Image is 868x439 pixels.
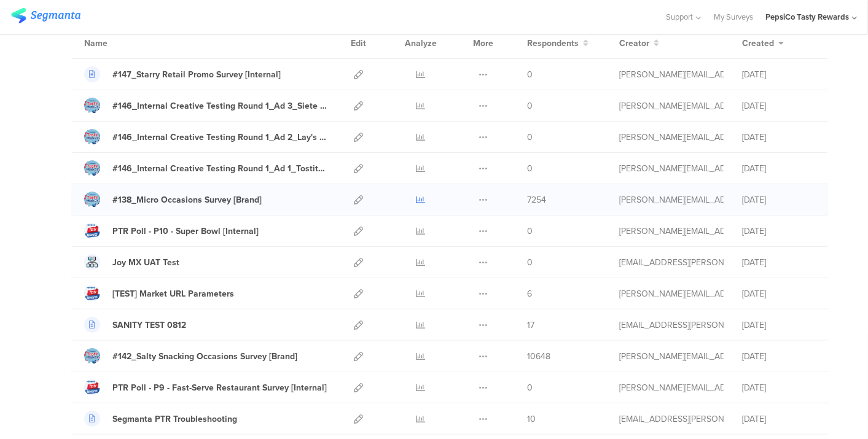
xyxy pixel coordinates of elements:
span: 17 [527,319,534,332]
span: 6 [527,287,532,300]
div: PTR Poll - P9 - Fast-Serve Restaurant Survey [Internal] [112,381,327,394]
img: segmanta logo [11,8,80,23]
span: 0 [527,68,533,81]
div: [DATE] [742,413,816,425]
span: 0 [527,381,533,394]
div: [DATE] [742,225,816,238]
div: #146_Internal Creative Testing Round 1_Ad 3_Siete [Internal] [112,99,327,112]
div: megan.lynch@pepsico.com [619,381,724,394]
a: PTR Poll - P10 - Super Bowl [Internal] [84,223,259,239]
a: #147_Starry Retail Promo Survey [Internal] [84,66,281,82]
div: #146_Internal Creative Testing Round 1_Ad 2_Lay's [Internal] [112,131,327,144]
div: [DATE] [742,99,816,112]
span: 10 [527,413,536,425]
span: Created [742,37,774,50]
a: #146_Internal Creative Testing Round 1_Ad 1_Tostitos [Internal] [84,160,327,176]
div: [DATE] [742,131,816,144]
a: #142_Salty Snacking Occasions Survey [Brand] [84,348,297,364]
a: #138_Micro Occasions Survey [Brand] [84,192,262,208]
div: [DATE] [742,162,816,175]
div: #138_Micro Occasions Survey [Brand] [112,193,262,206]
div: [DATE] [742,68,816,81]
div: megan.lynch@pepsico.com [619,131,724,144]
a: #146_Internal Creative Testing Round 1_Ad 2_Lay's [Internal] [84,129,327,145]
span: 0 [527,225,533,238]
a: [TEST] Market URL Parameters [84,286,234,301]
span: Respondents [527,37,579,50]
div: [DATE] [742,287,816,300]
div: [TEST] Market URL Parameters [112,287,234,300]
div: megan.lynch@pepsico.com [619,193,724,206]
div: [DATE] [742,256,816,269]
div: Segmanta PTR Troubleshooting [112,413,237,425]
div: megan.lynch@pepsico.com [619,99,724,112]
div: Edit [345,28,372,58]
div: andreza.godoy.contractor@pepsico.com [619,413,724,425]
div: [DATE] [742,319,816,332]
a: #146_Internal Creative Testing Round 1_Ad 3_Siete [Internal] [84,98,327,114]
div: PepsiCo Tasty Rewards [765,11,849,23]
button: Created [742,37,784,50]
div: megan.lynch@pepsico.com [619,350,724,363]
span: 0 [527,131,533,144]
div: SANITY TEST 0812 [112,319,186,332]
a: PTR Poll - P9 - Fast-Serve Restaurant Survey [Internal] [84,379,327,395]
div: Joy MX UAT Test [112,256,179,269]
span: 7254 [527,193,546,206]
div: #147_Starry Retail Promo Survey [Internal] [112,68,281,81]
div: #142_Salty Snacking Occasions Survey [Brand] [112,350,297,363]
div: [DATE] [742,193,816,206]
button: Respondents [527,37,588,50]
div: megan.lynch@pepsico.com [619,68,724,81]
a: Joy MX UAT Test [84,254,179,270]
a: Segmanta PTR Troubleshooting [84,411,237,427]
div: PTR Poll - P10 - Super Bowl [Internal] [112,225,259,238]
div: andreza.godoy.contractor@pepsico.com [619,256,724,269]
div: Analyze [402,28,439,58]
div: megan.lynch@pepsico.com [619,162,724,175]
span: 0 [527,99,533,112]
span: 10648 [527,350,550,363]
div: andreza.godoy.contractor@pepsico.com [619,319,724,332]
div: #146_Internal Creative Testing Round 1_Ad 1_Tostitos [Internal] [112,162,327,175]
div: Name [84,37,158,50]
span: Support [667,11,694,23]
div: megan.lynch@pepsico.com [619,225,724,238]
a: SANITY TEST 0812 [84,317,186,333]
span: 0 [527,256,533,269]
div: More [470,28,496,58]
div: [DATE] [742,381,816,394]
div: megan.lynch@pepsico.com [619,287,724,300]
button: Creator [619,37,659,50]
span: Creator [619,37,649,50]
span: 0 [527,162,533,175]
div: [DATE] [742,350,816,363]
